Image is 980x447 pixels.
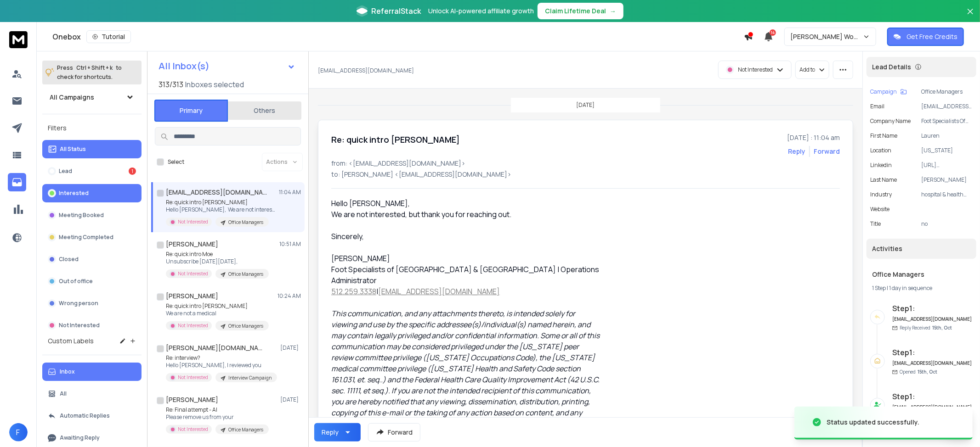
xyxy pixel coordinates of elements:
button: Close banner [964,6,976,28]
p: Inbox [60,368,75,375]
p: Not Interested [738,66,773,73]
div: We are not interested, but thank you for reaching out. [331,209,600,220]
a: 512.259.3338 [331,286,376,296]
p: Not Interested [178,374,208,381]
h6: [EMAIL_ADDRESS][DOMAIN_NAME] [892,316,973,323]
p: [PERSON_NAME] Workspace [790,32,863,41]
button: Tutorial [86,30,131,43]
button: Get Free Credits [887,28,964,46]
p: Foot Specialists Of [GEOGRAPHIC_DATA] [921,117,973,125]
p: Campaign [870,88,897,95]
button: Reply [314,423,361,441]
p: Re: interview? [166,354,276,362]
p: Interested [59,190,89,197]
p: Office Managers [228,323,263,330]
h1: [PERSON_NAME] [166,240,218,249]
p: [PERSON_NAME] [921,176,973,184]
h3: Filters [42,122,142,134]
h1: Office Managers [872,270,971,279]
p: Not Interested [178,270,208,277]
button: Interested [42,184,142,202]
p: no [921,220,973,228]
p: Hello [PERSON_NAME], I reviewed you [166,362,276,369]
div: Reply [322,428,339,437]
h1: [PERSON_NAME] [166,395,218,404]
em: This communication, and any attachments thereto, is intended solely for viewing and use by the sp... [331,308,601,429]
p: Not Interested [178,218,208,225]
p: Re: quick intro Moe [166,251,269,258]
h6: [EMAIL_ADDRESS][DOMAIN_NAME] [892,360,973,367]
p: 11:04 AM [279,189,301,196]
p: from: <[EMAIL_ADDRESS][DOMAIN_NAME]> [331,159,840,168]
button: All [42,385,142,403]
div: 1 [129,168,136,175]
p: Lead [59,168,72,175]
p: Last Name [870,176,897,184]
button: All Status [42,140,142,158]
h3: Inboxes selected [185,79,244,90]
label: Select [168,158,184,166]
p: Re: quick intro [PERSON_NAME] [166,199,276,206]
p: [DATE] [280,396,301,403]
font: Sincerely, [331,231,364,241]
button: Wrong person [42,294,142,313]
p: Get Free Credits [906,32,957,41]
h1: Re: quick intro [PERSON_NAME] [331,133,460,146]
p: Meeting Booked [59,212,104,219]
p: Interview Campaign [228,374,272,381]
p: Reply Received [900,324,952,331]
p: Office Managers [228,271,263,278]
button: All Inbox(s) [151,57,303,75]
span: Ctrl + Shift + k [75,62,114,73]
p: Unsubscribe [DATE][DATE], [166,258,269,265]
p: Office Managers [228,426,263,433]
p: We are not a medical [166,310,269,317]
p: Email [870,103,884,110]
font: Foot Specialists of [GEOGRAPHIC_DATA] & [GEOGRAPHIC_DATA] | Operations Administrator [331,264,600,285]
p: Not Interested [59,322,100,329]
p: Please remove us from your [166,413,269,421]
button: Others [228,101,301,121]
button: Forward [368,423,420,441]
p: Company Name [870,117,911,125]
p: Opened [900,369,937,375]
button: Out of office [42,272,142,291]
h1: [PERSON_NAME][DOMAIN_NAME] [166,343,267,352]
button: F [9,423,28,441]
p: Automatic Replies [60,412,110,419]
p: Meeting Completed [59,234,113,241]
p: [US_STATE] [921,147,973,154]
h6: Step 1 : [892,391,973,402]
p: First Name [870,132,897,140]
button: Automatic Replies [42,407,142,425]
font: [PERSON_NAME] [331,231,390,263]
span: ReferralStack [371,6,421,17]
span: 14 [770,29,776,36]
p: Office Managers [921,88,973,95]
p: Wrong person [59,300,98,307]
button: All Campaigns [42,88,142,106]
p: Re: Final attempt - AI [166,406,269,413]
span: 1 Step [872,284,886,292]
p: [DATE] : 11:04 am [787,133,840,142]
font: | [331,286,500,296]
button: Primary [154,100,228,122]
p: title [870,220,881,228]
button: Claim Lifetime Deal→ [538,3,623,19]
div: Forward [814,147,840,156]
span: 15th, Oct [932,324,952,331]
span: 15th, Oct [918,369,937,375]
button: Not Interested [42,316,142,335]
p: Awaiting Reply [60,434,100,441]
p: Closed [59,256,79,263]
p: location [870,147,891,154]
span: 313 / 313 [159,79,183,90]
p: Out of office [59,278,93,285]
h1: [PERSON_NAME] [166,291,218,301]
p: hospital & health care [921,191,973,198]
button: Awaiting Reply [42,429,142,447]
p: [EMAIL_ADDRESS][DOMAIN_NAME] [318,67,414,74]
p: All Status [60,145,86,153]
h1: All Campaigns [50,93,94,102]
h6: Step 1 : [892,347,973,358]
